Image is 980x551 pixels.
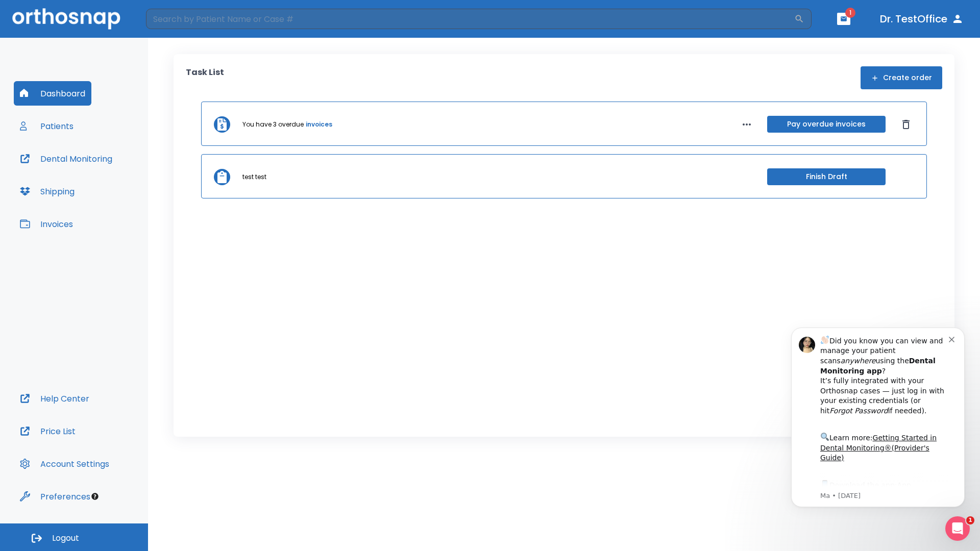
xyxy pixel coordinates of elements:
[242,172,266,182] p: test test
[945,516,970,541] iframe: Intercom live chat
[44,166,173,218] div: Download the app: | ​ Let us know if you need help getting started!
[14,386,95,411] button: Help Center
[44,179,173,188] p: Message from Ma, sent 3w ago
[306,120,332,129] a: invoices
[767,116,886,133] button: Pay overdue invoices
[14,452,115,476] button: Account Settings
[14,114,80,138] button: Patients
[12,8,120,29] img: Orthosnap
[14,419,82,443] button: Price List
[173,22,181,30] button: Dismiss notification
[966,516,974,524] span: 1
[14,179,81,204] button: Shipping
[44,169,135,187] a: App Store
[52,533,79,544] span: Logout
[767,168,886,185] button: Finish Draft
[14,212,79,236] button: Invoices
[845,8,855,18] span: 1
[776,312,980,523] iframe: Intercom notifications message
[186,66,224,89] p: Task List
[861,66,942,89] button: Create order
[146,9,794,29] input: Search by Patient Name or Case #
[242,120,304,129] p: You have 3 overdue
[876,10,968,28] button: Dr. TestOffice
[898,116,914,133] button: Dismiss
[90,492,100,501] div: Tooltip anchor
[14,146,118,171] button: Dental Monitoring
[14,81,91,106] button: Dashboard
[14,484,96,509] button: Preferences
